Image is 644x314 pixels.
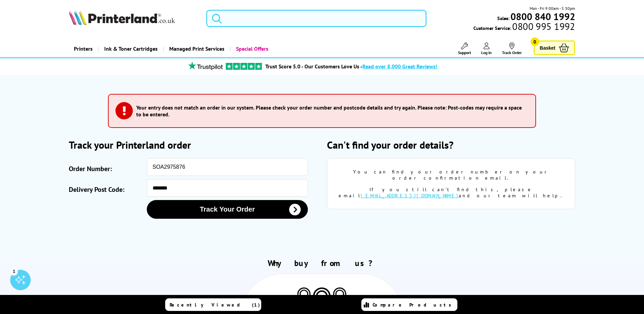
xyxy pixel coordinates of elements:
span: Log In [481,50,492,55]
b: 0800 840 1992 [511,10,575,23]
a: Compare Products [361,298,457,311]
span: Support [458,50,471,55]
a: 0800 840 1992 [509,13,575,20]
span: Read over 8,000 Great Reviews! [362,63,437,70]
span: Basket [540,43,555,52]
a: Basket 0 [534,40,575,55]
a: Trust Score 5.0 - Our Customers Love Us -Read over 8,000 Great Reviews! [265,63,437,70]
div: If you still can't find this, please email and our team will help. [337,186,564,199]
span: 0 [531,37,539,46]
img: Printer Experts [312,287,332,311]
img: Printerland Logo [69,10,175,25]
a: Log In [481,43,492,55]
a: Track Order [502,43,522,55]
a: Ink & Toner Cartridges [98,40,163,57]
a: Printers [69,40,98,57]
h2: Track your Printerland order [69,138,317,151]
a: Managed Print Services [163,40,230,57]
img: trustpilot rating [185,62,226,70]
span: Sales: [497,15,509,21]
a: Recently Viewed (1) [165,298,261,311]
img: Printer Experts [332,287,347,305]
h3: Your entry does not match an order in our system. Please check your order number and postcode det... [136,104,525,118]
a: Printerland Logo [69,10,198,27]
img: trustpilot rating [226,63,262,70]
span: 0800 995 1992 [511,23,575,30]
button: Track Your Order [147,200,308,219]
span: Mon - Fri 9:00am - 5:30pm [530,5,575,12]
a: Support [458,43,471,55]
label: Delivery Post Code: [69,183,143,197]
h2: Can't find your order details? [327,138,575,151]
a: [EMAIL_ADDRESS][DOMAIN_NAME] [361,193,459,199]
span: Customer Service: [473,23,575,31]
span: Recently Viewed (1) [170,302,260,308]
label: Order Number: [69,162,143,176]
span: Ink & Toner Cartridges [104,40,158,57]
a: Special Offers [230,40,273,57]
div: You can find your order number on your order confirmation email. [337,169,564,181]
h2: Why buy from us? [69,258,575,268]
input: eg: SOA123456 or SO123456 [147,158,308,176]
img: Printer Experts [296,287,312,305]
div: 1 [10,267,18,275]
span: Compare Products [373,302,455,308]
